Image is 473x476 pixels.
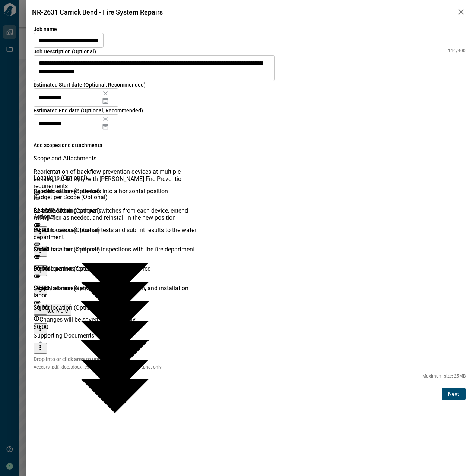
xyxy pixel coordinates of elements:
[34,188,168,195] span: Reorient all seven devices into a horizontal position
[34,149,196,168] div: Scope and Attachments
[34,207,188,221] span: Remove existing tamper switches from each device, extend wiring/flex as needed, and reinstall in ...
[34,265,151,272] span: Provide permits for each building as required
[442,388,466,400] button: Next
[31,8,163,16] span: NR-2631 Carrick Bend - Fire System Repairs
[448,48,466,55] span: 116/400
[34,304,100,311] span: Select location (Optional)
[34,246,195,253] span: Coordinate and complete inspections with the fire department
[34,343,47,354] button: more
[34,285,188,299] span: Supply all necessary materials, fabrication, and installation labor
[34,323,48,331] span: $0.00
[34,82,146,88] span: Estimated Start date (Optional, Recommended)
[34,142,102,148] span: Add scopes and attachments
[448,390,459,398] span: Next
[34,48,96,55] span: Job Description (Optional)
[34,168,185,190] span: Reorientation of backflow prevention devices at multiple buildings to comply with [PERSON_NAME] F...
[34,26,57,32] span: Job name
[34,226,196,241] span: Perform new certification tests and submit results to the water department
[34,373,466,379] span: Maximum size: 25MB
[34,107,143,113] span: Estimated End date (Optional, Recommended)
